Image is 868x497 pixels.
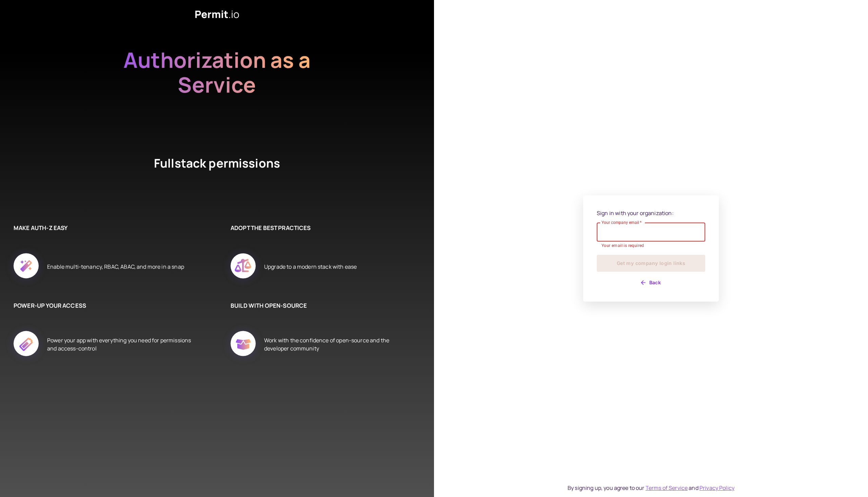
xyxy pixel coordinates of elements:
a: Privacy Policy [699,484,734,492]
button: Get my company login links [597,255,705,272]
div: Upgrade to a modern stack with ease [264,246,357,288]
div: By signing up, you agree to our and [568,484,734,492]
h6: BUILD WITH OPEN-SOURCE [231,301,414,310]
div: Work with the confidence of open-source and the developer community [264,323,414,365]
p: Your email is required [601,243,701,249]
div: Power your app with everything you need for permissions and access-control [47,323,197,365]
h2: Authorization as a Service [102,47,332,122]
label: Your company email [601,219,642,225]
a: Terms of Service [646,484,688,492]
h6: ADOPT THE BEST PRACTICES [231,224,414,232]
keeper-lock: Open Keeper Popup [692,228,701,236]
h4: Fullstack permissions [129,155,305,196]
div: Enable multi-tenancy, RBAC, ABAC, and more in a snap [47,246,184,288]
h6: MAKE AUTH-Z EASY [14,224,197,232]
h6: POWER-UP YOUR ACCESS [14,301,197,310]
p: Sign in with your organization: [597,209,705,217]
button: Back [597,277,705,288]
